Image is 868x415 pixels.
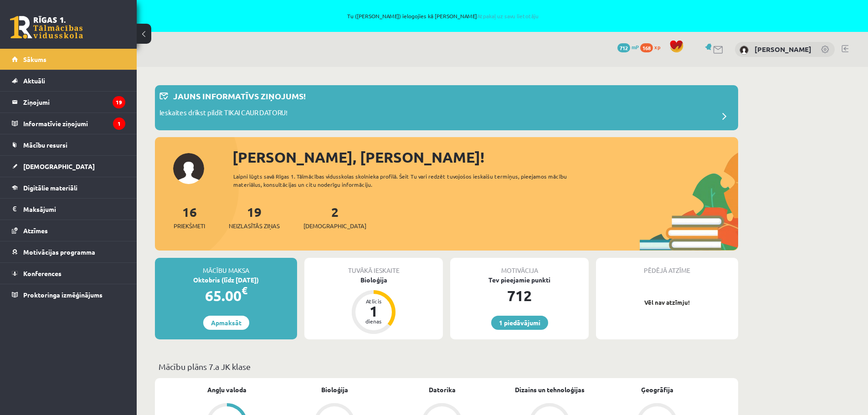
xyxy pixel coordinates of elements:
div: 712 [450,285,589,307]
a: Informatīvie ziņojumi1 [12,113,125,134]
span: Atzīmes [23,226,48,235]
div: [PERSON_NAME], [PERSON_NAME]! [232,146,738,168]
div: dienas [360,318,387,324]
span: Motivācijas programma [23,248,95,256]
a: Datorika [429,385,456,395]
a: 168 xp [640,43,665,51]
div: Tev pieejamie punkti [450,275,589,285]
div: 65.00 [155,285,297,307]
a: Aktuāli [12,70,125,91]
a: Atzīmes [12,220,125,241]
div: Laipni lūgts savā Rīgas 1. Tālmācības vidusskolas skolnieka profilā. Šeit Tu vari redzēt tuvojošo... [233,172,583,189]
a: 16Priekšmeti [174,204,205,231]
a: 19Neizlasītās ziņas [229,204,280,231]
a: Konferences [12,263,125,284]
legend: Maksājumi [23,199,125,220]
span: Sākums [23,55,46,63]
div: Motivācija [450,258,589,275]
a: Bioloģija [321,385,348,395]
img: Kristofers Vasiļjevs [740,46,749,55]
span: Digitālie materiāli [23,184,77,192]
span: € [241,284,247,297]
a: Sākums [12,49,125,70]
legend: Informatīvie ziņojumi [23,113,125,134]
span: Tu ([PERSON_NAME]) ielogojies kā [PERSON_NAME] [105,13,781,19]
a: Ziņojumi19 [12,92,125,113]
div: Pēdējā atzīme [596,258,738,275]
span: Proktoringa izmēģinājums [23,291,103,299]
span: 168 [640,43,653,52]
span: [DEMOGRAPHIC_DATA] [23,162,95,170]
span: 712 [617,43,630,52]
a: Rīgas 1. Tālmācības vidusskola [10,16,83,39]
a: Angļu valoda [207,385,247,395]
a: Ģeogrāfija [641,385,673,395]
a: Dizains un tehnoloģijas [515,385,585,395]
span: Konferences [23,269,62,277]
div: Atlicis [360,298,387,304]
a: [PERSON_NAME] [755,45,812,54]
p: Vēl nav atzīmju! [601,298,734,307]
a: Atpakaļ uz savu lietotāju [477,12,539,20]
a: 1 piedāvājumi [491,316,548,330]
span: Neizlasītās ziņas [229,221,280,231]
a: Maksājumi [12,199,125,220]
span: mP [632,43,639,51]
p: Ieskaites drīkst pildīt TIKAI CAUR DATORU! [159,108,288,120]
div: Mācību maksa [155,258,297,275]
i: 19 [113,96,125,108]
legend: Ziņojumi [23,92,125,113]
div: Tuvākā ieskaite [304,258,443,275]
span: Priekšmeti [174,221,205,231]
a: Digitālie materiāli [12,177,125,198]
a: Mācību resursi [12,134,125,155]
div: Bioloģija [304,275,443,285]
a: Apmaksāt [203,316,249,330]
a: Proktoringa izmēģinājums [12,284,125,305]
a: Motivācijas programma [12,241,125,262]
div: 1 [360,304,387,318]
a: Jauns informatīvs ziņojums! Ieskaites drīkst pildīt TIKAI CAUR DATORU! [159,90,734,126]
a: Bioloģija Atlicis 1 dienas [304,275,443,335]
p: Jauns informatīvs ziņojums! [173,90,306,102]
span: xp [654,43,660,51]
i: 1 [113,118,125,130]
a: 2[DEMOGRAPHIC_DATA] [303,204,366,231]
a: [DEMOGRAPHIC_DATA] [12,156,125,177]
p: Mācību plāns 7.a JK klase [159,360,734,373]
div: Oktobris (līdz [DATE]) [155,275,297,285]
a: 712 mP [617,43,639,51]
span: [DEMOGRAPHIC_DATA] [303,221,366,231]
span: Aktuāli [23,77,45,85]
span: Mācību resursi [23,141,67,149]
